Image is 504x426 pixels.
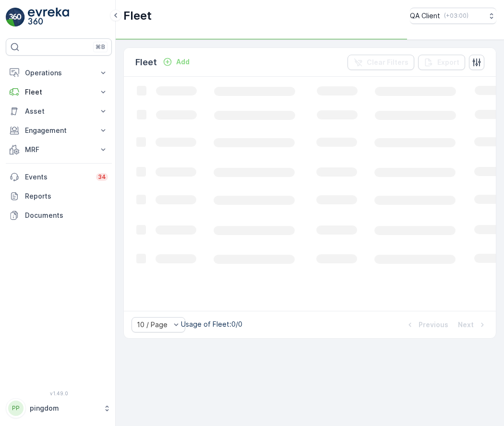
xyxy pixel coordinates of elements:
[25,106,93,116] p: Asset
[410,11,440,21] p: QA Client
[30,403,98,413] p: pingdom
[181,319,242,329] p: Usage of Fleet : 0/0
[6,206,112,225] a: Documents
[348,55,414,70] button: Clear Filters
[404,319,449,331] button: Previous
[457,319,488,331] button: Next
[418,55,465,70] button: Export
[8,401,24,416] div: PP
[25,172,90,182] p: Events
[98,173,106,181] p: 34
[6,167,112,187] a: Events34
[6,187,112,206] a: Reports
[6,83,112,102] button: Fleet
[444,12,468,20] p: ( +03:00 )
[6,398,112,418] button: PPpingdom
[458,320,474,330] p: Next
[176,57,190,67] p: Add
[25,211,108,220] p: Documents
[25,191,108,201] p: Reports
[437,58,459,67] p: Export
[25,87,93,97] p: Fleet
[96,43,105,51] p: ⌘B
[123,8,152,24] p: Fleet
[6,140,112,159] button: MRF
[419,320,448,330] p: Previous
[159,56,193,68] button: Add
[6,102,112,121] button: Asset
[410,8,496,24] button: QA Client(+03:00)
[367,58,408,67] p: Clear Filters
[6,8,25,27] img: logo
[25,145,93,154] p: MRF
[28,8,69,27] img: logo_light-DOdMpM7g.png
[25,126,93,135] p: Engagement
[6,390,112,396] span: v 1.49.0
[135,56,157,69] p: Fleet
[25,68,93,78] p: Operations
[6,121,112,140] button: Engagement
[6,63,112,83] button: Operations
